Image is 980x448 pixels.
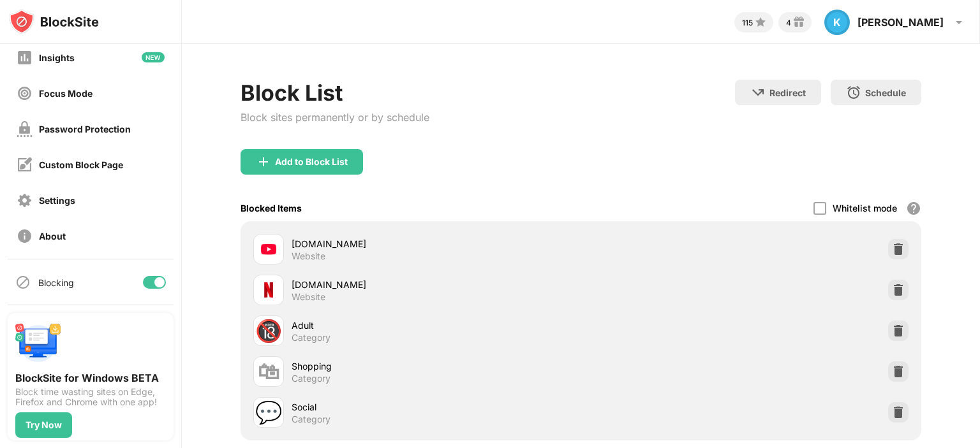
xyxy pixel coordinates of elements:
[791,15,806,30] img: reward-small.svg
[292,332,330,343] div: Category
[292,414,330,425] div: Category
[15,275,31,290] img: blocking-icon.svg
[258,359,279,385] div: 🛍
[17,228,33,244] img: about-off.svg
[292,400,581,414] div: Social
[241,111,429,124] div: Block sites permanently or by schedule
[292,237,581,250] div: [DOMAIN_NAME]
[17,50,33,66] img: insights-off.svg
[17,85,33,101] img: focus-off.svg
[38,277,74,288] div: Blocking
[17,157,33,173] img: customize-block-page-off.svg
[39,88,93,99] div: Focus Mode
[769,87,806,98] div: Redirect
[292,373,330,384] div: Category
[142,52,165,62] img: new-icon.svg
[261,242,276,257] img: favicons
[833,203,897,213] div: Whitelist mode
[753,15,768,30] img: points-small.svg
[241,203,302,213] div: Blocked Items
[857,16,944,29] div: [PERSON_NAME]
[292,291,325,303] div: Website
[17,192,33,208] img: settings-off.svg
[292,319,581,332] div: Adult
[241,80,429,106] div: Block List
[15,372,166,384] div: BlockSite for Windows BETA
[9,9,99,34] img: logo-blocksite.svg
[39,195,75,206] div: Settings
[292,359,581,373] div: Shopping
[255,318,282,344] div: 🔞
[742,18,753,27] div: 115
[865,87,906,98] div: Schedule
[15,321,61,366] img: push-desktop.svg
[824,10,850,35] div: K
[26,420,62,430] div: Try Now
[39,159,123,170] div: Custom Block Page
[17,121,33,137] img: password-protection-off.svg
[261,282,276,298] img: favicons
[39,52,75,63] div: Insights
[255,400,282,426] div: 💬
[292,250,325,262] div: Website
[39,231,66,242] div: About
[39,124,131,134] div: Password Protection
[275,157,348,167] div: Add to Block List
[292,278,581,291] div: [DOMAIN_NAME]
[15,387,166,407] div: Block time wasting sites on Edge, Firefox and Chrome with one app!
[786,18,791,27] div: 4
